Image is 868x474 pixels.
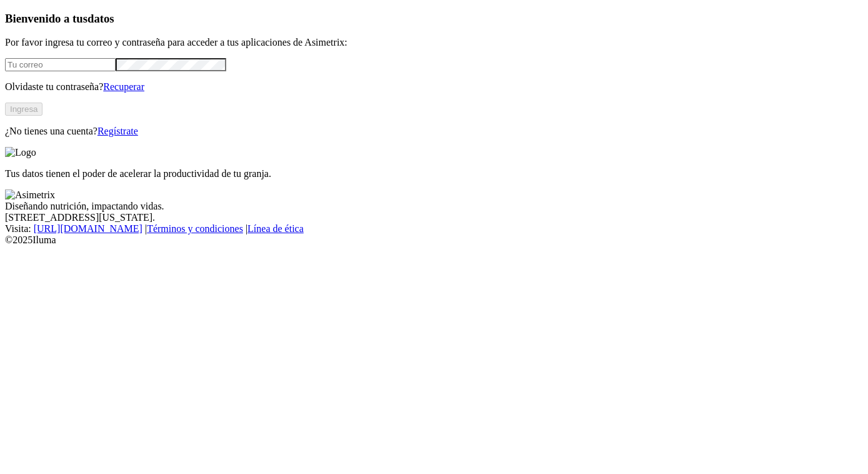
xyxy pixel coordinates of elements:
[5,12,863,26] h3: Bienvenido a tus
[5,168,863,179] p: Tus datos tienen el poder de acelerar la productividad de tu granja.
[5,189,55,201] img: Asimetrix
[5,212,863,223] div: [STREET_ADDRESS][US_STATE].
[34,223,142,234] a: [URL][DOMAIN_NAME]
[247,223,304,234] a: Línea de ética
[103,81,144,92] a: Recuperar
[87,12,114,25] span: datos
[5,234,863,246] div: © 2025 Iluma
[5,126,863,137] p: ¿No tienes una cuenta?
[5,81,863,93] p: Olvidaste tu contraseña?
[5,147,36,158] img: Logo
[147,223,243,234] a: Términos y condiciones
[5,201,863,212] div: Diseñando nutrición, impactando vidas.
[5,103,42,116] button: Ingresa
[5,58,116,71] input: Tu correo
[97,126,138,136] a: Regístrate
[5,37,863,48] p: Por favor ingresa tu correo y contraseña para acceder a tus aplicaciones de Asimetrix:
[5,223,863,234] div: Visita : | |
